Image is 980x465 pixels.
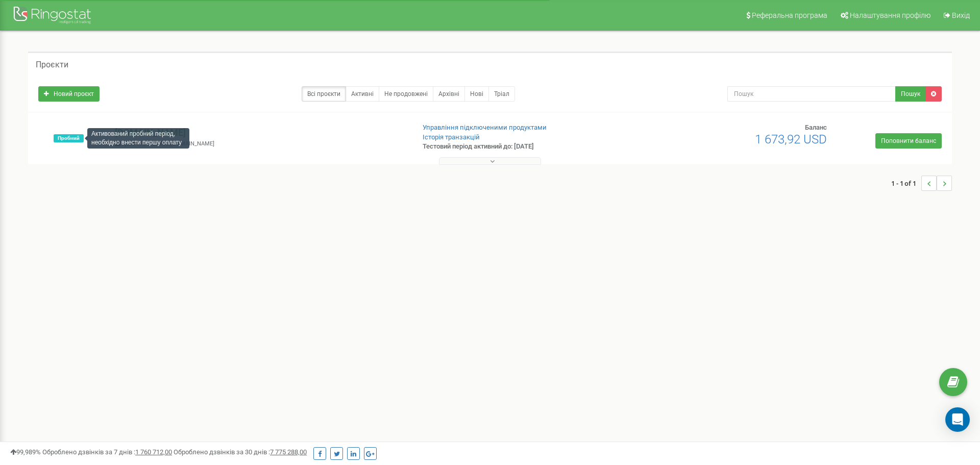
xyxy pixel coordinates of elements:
[10,448,41,456] span: 99,989%
[423,124,547,131] a: Управління підключеними продуктами
[891,165,952,201] nav: ...
[270,448,307,456] u: 7 775 288,00
[115,126,406,139] p: [DOMAIN_NAME]
[945,407,970,432] div: Open Intercom Messenger
[423,133,480,141] a: Історія транзакцій
[895,86,926,102] button: Пошук
[433,86,465,102] a: Архівні
[850,11,930,19] span: Налаштування профілю
[891,176,921,191] span: 1 - 1 of 1
[38,86,100,102] a: Новий проєкт
[423,142,637,152] p: Тестовий період активний до: [DATE]
[42,448,172,456] span: Оброблено дзвінків за 7 днів :
[952,11,970,19] span: Вихід
[752,11,827,19] span: Реферальна програма
[346,86,379,102] a: Активні
[464,86,489,102] a: Нові
[302,86,346,102] a: Всі проєкти
[727,86,896,102] input: Пошук
[755,132,827,146] span: 1 673,92 USD
[174,448,307,456] span: Оброблено дзвінків за 30 днів :
[54,134,84,142] span: Пробний
[488,86,515,102] a: Тріал
[135,448,172,456] u: 1 760 712,00
[805,124,827,131] span: Баланс
[875,133,942,149] a: Поповнити баланс
[87,128,189,149] div: Активований пробний період, необхідно внести першу оплату
[36,60,68,69] h5: Проєкти
[379,86,433,102] a: Не продовжені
